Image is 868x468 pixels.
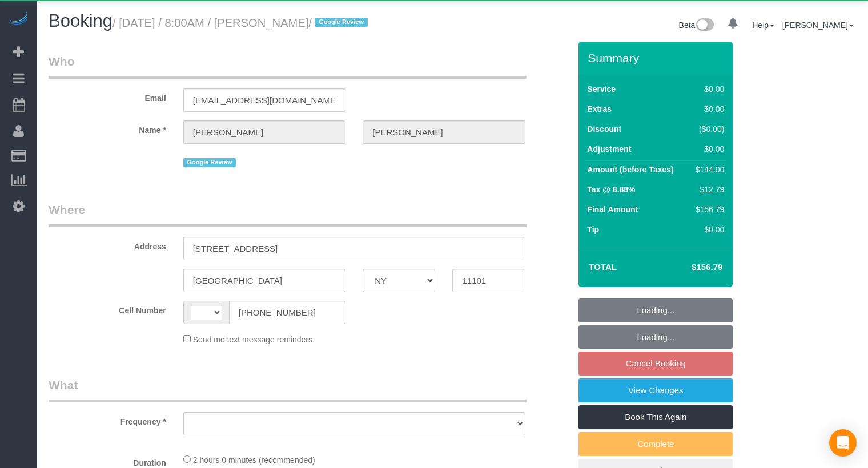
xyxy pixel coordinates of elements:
label: Name * [40,120,175,136]
div: $144.00 [691,164,724,175]
a: [PERSON_NAME] [782,21,854,30]
a: View Changes [578,378,733,402]
label: Cell Number [40,301,175,316]
input: City [183,269,345,292]
div: $0.00 [691,224,724,235]
input: Cell Number [229,301,345,324]
label: Frequency * [40,412,175,427]
input: Email [183,88,345,112]
span: Google Review [315,18,367,27]
label: Service [587,83,616,95]
a: Beta [679,21,714,30]
label: Final Amount [587,204,638,215]
small: / [DATE] / 8:00AM / [PERSON_NAME] [112,17,371,29]
label: Adjustment [587,143,631,155]
legend: What [49,377,527,402]
div: $0.00 [691,143,724,155]
span: Send me text message reminders [193,335,312,344]
span: / [308,17,371,29]
div: ($0.00) [691,123,724,135]
h3: Summary [588,51,727,64]
strong: Total [589,262,617,272]
img: New interface [695,18,714,33]
label: Email [40,88,175,104]
label: Discount [587,123,621,135]
div: $0.00 [691,83,724,95]
div: Open Intercom Messenger [829,429,857,457]
input: Zip Code [452,269,525,292]
a: Help [752,21,774,30]
span: Google Review [183,158,236,167]
label: Tip [587,224,599,235]
div: $12.79 [691,184,724,195]
legend: Where [49,201,527,227]
label: Amount (before Taxes) [587,164,673,175]
span: Booking [49,11,112,31]
input: First Name [183,120,345,144]
span: 2 hours 0 minutes (recommended) [193,455,315,465]
a: Book This Again [578,405,733,429]
legend: Who [49,53,527,79]
div: $0.00 [691,103,724,115]
label: Extras [587,103,612,115]
label: Address [40,237,175,252]
label: Tax @ 8.88% [587,184,635,195]
div: $156.79 [691,204,724,215]
img: Automaid Logo [7,11,30,27]
input: Last Name [363,120,525,144]
h4: $156.79 [657,263,722,272]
